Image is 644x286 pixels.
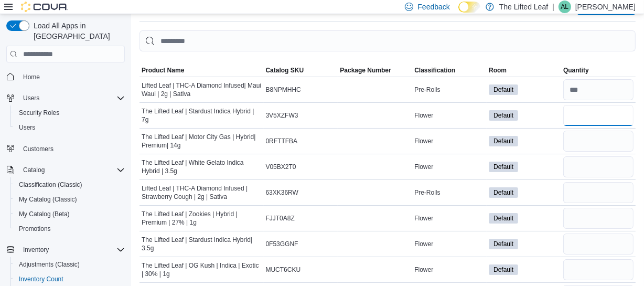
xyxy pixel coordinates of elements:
span: MUCT6CKU [266,266,301,274]
p: | [552,1,554,13]
span: Default [489,84,518,95]
a: Classification (Classic) [15,178,87,191]
span: Flower [414,111,433,120]
span: The Lifted Leaf | OG Kush | Indica | Exotic | 30% | 1g [142,261,262,278]
span: The Lifted Leaf | Motor City Gas | Hybrid| Premium| 14g [142,133,262,150]
span: Security Roles [19,109,59,117]
span: V05BX2T0 [266,163,296,171]
img: Cova [21,2,68,12]
span: Room [489,66,507,75]
span: Lifted Leaf | THC-A Diamond Infused | Strawberry Cough | 2g | Sativa [142,184,262,201]
button: Adjustments (Classic) [10,257,129,272]
span: Default [489,264,518,275]
span: Default [493,214,513,223]
button: Users [2,91,129,105]
span: Feedback [417,2,449,12]
button: Classification [412,64,487,77]
span: My Catalog (Classic) [19,195,77,204]
span: My Catalog (Classic) [15,193,125,206]
span: Flower [414,137,433,145]
div: Anna Lutz [559,1,571,13]
span: Default [493,85,513,94]
a: Inventory Count [15,273,68,285]
button: Home [2,69,129,84]
span: Home [23,73,40,81]
span: Default [493,265,513,274]
span: Lifted Leaf | THC-A Diamond Infused| Maui Waui | 2g | Sativa [142,81,262,98]
p: The Lifted Leaf [499,1,548,13]
a: Customers [19,143,58,155]
button: Promotions [10,221,129,236]
span: Load All Apps in [GEOGRAPHIC_DATA] [29,20,125,41]
a: Promotions [15,223,55,235]
button: Product Name [139,64,264,77]
span: Adjustments (Classic) [15,258,125,271]
button: Catalog [19,164,49,176]
span: Inventory Count [19,275,63,283]
span: Customers [19,142,125,155]
span: Default [489,136,518,146]
span: The Lifted Leaf | Stardust Indica Hybrid | 7g [142,107,262,124]
span: Adjustments (Classic) [19,260,80,269]
span: B8NPMHHC [266,86,301,94]
span: Classification [414,66,455,75]
span: FJJT0A8Z [266,214,295,223]
input: Dark Mode [458,2,480,13]
span: Users [19,123,35,132]
span: Default [489,213,518,224]
span: Promotions [19,225,51,233]
span: Pre-Rolls [414,188,440,197]
input: This is a search bar. After typing your query, hit enter to filter the results lower in the page. [139,30,636,51]
span: Default [493,162,513,172]
button: Users [10,120,129,135]
button: Security Roles [10,105,129,120]
span: Home [19,70,125,83]
span: 0RFTTFBA [266,137,298,145]
span: Flower [414,266,433,274]
span: Promotions [15,223,125,235]
button: Package Number [338,64,412,77]
a: Adjustments (Classic) [15,258,84,271]
button: Catalog [2,163,129,177]
span: Default [493,111,513,120]
button: My Catalog (Classic) [10,192,129,207]
span: Users [15,121,125,134]
a: My Catalog (Classic) [15,193,81,206]
span: Default [489,187,518,198]
span: 0F53GGNF [266,240,298,248]
button: Inventory [2,242,129,257]
span: Inventory Count [15,273,125,285]
span: Catalog SKU [266,66,304,75]
span: Users [19,92,125,104]
span: Security Roles [15,107,125,119]
a: Home [19,71,44,83]
button: Customers [2,141,129,156]
p: [PERSON_NAME] [575,1,636,13]
span: AL [561,1,569,13]
span: The Lifted Leaf | Stardust Indica Hybrid| 3.5g [142,236,262,252]
span: Inventory [23,246,49,254]
span: The Lifted Leaf | White Gelato Indica Hybrid | 3.5g [142,158,262,175]
span: Customers [23,145,53,153]
span: Default [489,110,518,121]
span: Flower [414,214,433,223]
button: Quantity [561,64,636,77]
span: 3V5XZFW3 [266,111,298,120]
button: Classification (Classic) [10,177,129,192]
a: My Catalog (Beta) [15,208,74,220]
span: Quantity [563,66,589,75]
button: Catalog SKU [264,64,338,77]
span: Flower [414,163,433,171]
span: Default [493,136,513,146]
span: Inventory [19,243,125,256]
span: Default [489,162,518,172]
span: Package Number [340,66,391,75]
span: My Catalog (Beta) [15,208,125,220]
span: My Catalog (Beta) [19,210,70,218]
span: Catalog [19,164,125,176]
span: Pre-Rolls [414,86,440,94]
span: 63XK36RW [266,188,298,197]
a: Security Roles [15,107,63,119]
span: Catalog [23,166,45,174]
